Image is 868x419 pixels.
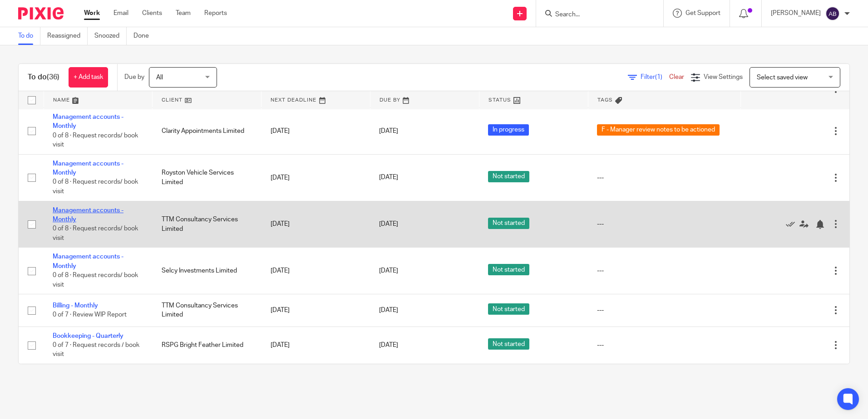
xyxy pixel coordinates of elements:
[261,294,370,326] td: [DATE]
[69,67,108,88] a: + Add task
[53,161,123,176] a: Management accounts - Monthly
[597,266,731,275] div: ---
[53,342,139,358] span: 0 of 7 · Request records / book visit
[261,326,370,364] td: [DATE]
[156,74,163,81] span: All
[488,124,529,136] span: In progress
[53,226,138,242] span: 0 of 8 · Request records/ book visit
[554,11,636,19] input: Search
[133,27,156,45] a: Done
[53,114,123,129] a: Management accounts - Monthly
[488,303,529,315] span: Not started
[153,248,261,294] td: Selcy Investments Limited
[261,201,370,248] td: [DATE]
[597,219,731,229] div: ---
[669,74,684,80] a: Clear
[53,333,123,339] a: Bookkeeping - Quarterly
[18,27,40,45] a: To do
[786,219,799,229] a: Mark as done
[153,326,261,364] td: RSPG Bright Feather Limited
[379,175,398,181] span: [DATE]
[704,74,743,80] span: View Settings
[379,268,398,274] span: [DATE]
[53,272,138,288] span: 0 of 8 · Request records/ book visit
[153,201,261,248] td: TTM Consultancy Services Limited
[113,9,128,18] a: Email
[53,302,98,309] a: Billing - Monthly
[53,253,123,269] a: Management accounts - Monthly
[597,124,720,136] span: F - Manager review notes to be actioned
[488,264,529,275] span: Not started
[53,207,123,223] a: Management accounts - Monthly
[379,128,398,134] span: [DATE]
[261,154,370,201] td: [DATE]
[53,132,138,148] span: 0 of 8 · Request records/ book visit
[84,9,100,18] a: Work
[771,9,821,18] p: [PERSON_NAME]
[597,173,731,182] div: ---
[153,294,261,326] td: TTM Consultancy Services Limited
[47,73,59,81] span: (36)
[142,9,162,18] a: Clients
[686,10,720,16] span: Get Support
[94,27,127,45] a: Snoozed
[53,312,127,318] span: 0 of 7 · Review WIP Report
[488,218,529,229] span: Not started
[379,307,398,313] span: [DATE]
[597,97,613,102] span: Tags
[379,221,398,227] span: [DATE]
[261,108,370,155] td: [DATE]
[124,73,144,82] p: Due by
[597,306,731,315] div: ---
[488,171,529,182] span: Not started
[28,73,59,82] h1: To do
[379,342,398,348] span: [DATE]
[176,9,191,18] a: Team
[153,154,261,201] td: Royston Vehicle Services Limited
[757,74,808,81] span: Select saved view
[204,9,227,18] a: Reports
[18,7,64,19] img: Pixie
[825,6,840,21] img: svg%3E
[53,179,138,195] span: 0 of 8 · Request records/ book visit
[153,108,261,155] td: Clarity Appointments Limited
[261,248,370,294] td: [DATE]
[488,338,529,350] span: Not started
[47,27,88,45] a: Reassigned
[655,74,662,80] span: (1)
[641,74,669,80] span: Filter
[597,341,731,350] div: ---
